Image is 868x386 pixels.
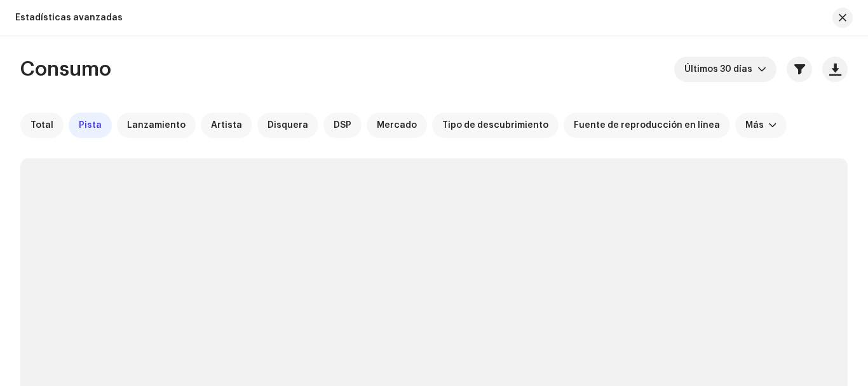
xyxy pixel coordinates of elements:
[211,120,242,130] span: Artista
[757,57,766,82] div: dropdown trigger
[745,120,764,130] div: Más
[334,120,351,130] span: DSP
[377,120,417,130] span: Mercado
[442,120,548,130] span: Tipo de descubrimiento
[268,120,308,130] span: Disquera
[574,120,720,130] span: Fuente de reproducción en línea
[684,57,757,82] span: Últimos 30 días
